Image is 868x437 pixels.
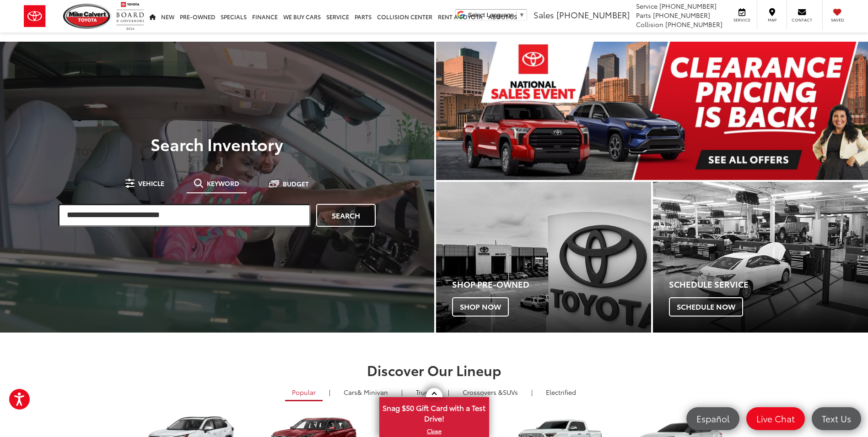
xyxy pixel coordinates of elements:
li: | [327,388,333,397]
div: Toyota [653,182,868,333]
a: Text Us [812,407,861,430]
h4: Schedule Service [669,280,868,289]
span: Map [762,17,782,23]
div: Toyota [436,182,651,333]
a: Trucks [409,384,442,400]
span: Schedule Now [669,297,743,317]
li: | [446,388,452,397]
span: [PHONE_NUMBER] [665,20,722,29]
a: Electrified [539,384,583,400]
h3: Search Inventory [38,135,396,153]
a: Live Chat [746,407,805,430]
span: Shop Now [452,297,509,317]
span: Budget [283,180,309,187]
span: Collision [636,20,663,29]
span: Snag $50 Gift Card with a Test Drive! [380,398,488,426]
li: | [529,388,535,397]
span: Vehicle [138,180,164,186]
a: Español [686,407,739,430]
a: Shop Pre-Owned Shop Now [436,182,651,333]
span: Contact [792,17,812,23]
h2: Discover Our Lineup [112,362,757,377]
a: SUVs [456,384,525,400]
img: Mike Calvert Toyota [63,4,112,29]
a: Schedule Service Schedule Now [653,182,868,333]
a: Cars [337,384,395,400]
span: Live Chat [752,413,799,424]
span: Español [692,413,734,424]
span: [PHONE_NUMBER] [659,1,717,11]
span: Crossovers & [463,388,503,397]
span: ▼ [519,11,525,18]
span: Service [636,1,658,11]
li: | [399,388,405,397]
a: Popular [285,384,323,401]
span: Sales [534,9,554,21]
span: [PHONE_NUMBER] [653,11,710,20]
span: [PHONE_NUMBER] [556,9,630,21]
h4: Shop Pre-Owned [452,280,651,289]
a: Search [316,204,376,227]
span: Saved [827,17,847,23]
span: Parts [636,11,651,20]
span: Text Us [817,413,856,424]
span: & Minivan [357,388,388,397]
span: Service [732,17,752,23]
span: Keyword [207,180,239,186]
